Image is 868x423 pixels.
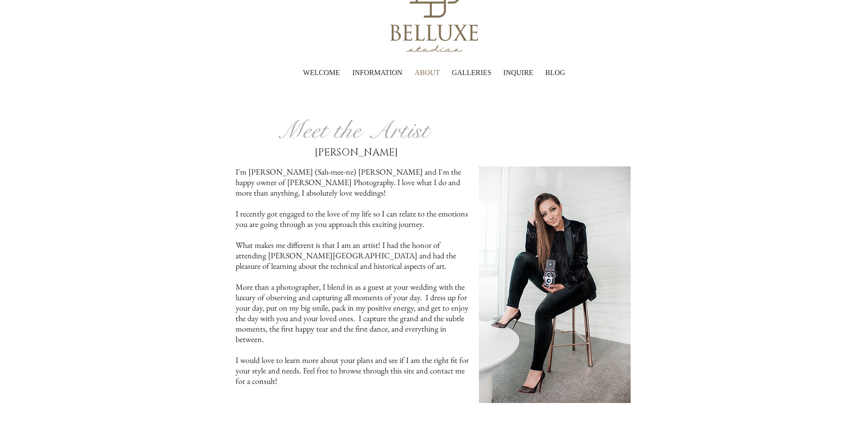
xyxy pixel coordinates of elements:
img: BLX_7073.jpg [479,166,631,403]
span: [PERSON_NAME] [314,146,398,159]
span: I would love to learn more about your plans and see if I am the right fit for your style and need... [236,355,469,386]
a: INFORMATION [346,59,409,86]
img: logo writing.png [390,22,478,54]
span: What makes me different is that I am an artist! I had the honor of attending [PERSON_NAME][GEOGRA... [236,240,456,271]
span: I'm [PERSON_NAME] (Sah-mee-ne) [PERSON_NAME] and I'm the happy owner of [PERSON_NAME] Photography... [236,166,461,198]
p: WELCOME [298,59,344,86]
nav: Site [297,59,571,86]
span: More than a photographer, I blend in as a guest at your wedding with the luxury of observing and ... [236,282,468,344]
div: GALLERIES [446,59,498,86]
span: I recently got engaged to the love of my life so I can relate to the emotions you are going throu... [236,208,468,229]
p: INFORMATION [348,59,407,86]
p: INQUIRE [499,59,538,86]
span: Meet the Artist [277,116,429,146]
a: BLOG [539,59,571,86]
p: BLOG [541,59,570,86]
a: INQUIRE [498,59,539,86]
a: ABOUT [409,59,446,86]
p: GALLERIES [447,59,496,86]
p: ABOUT [410,59,444,86]
a: WELCOME [297,59,346,86]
